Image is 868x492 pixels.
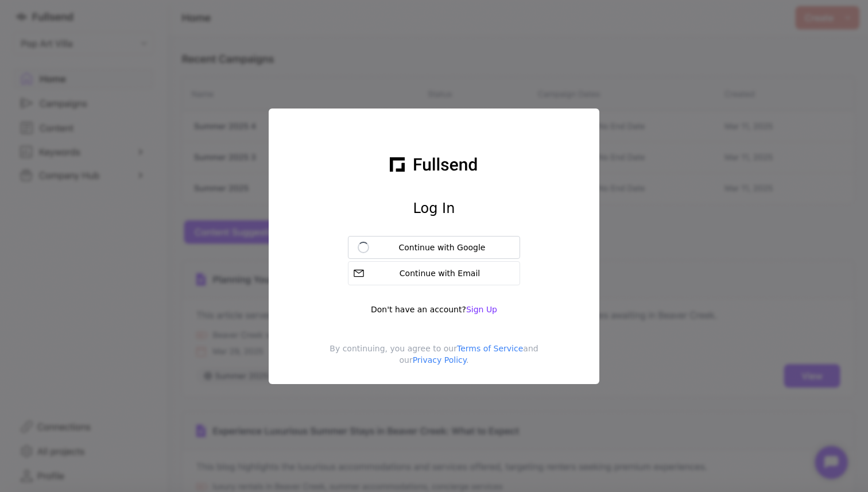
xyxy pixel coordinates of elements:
a: Privacy Policy [413,355,466,365]
div: By continuing, you agree to our and our . [278,343,590,375]
span: Sign Up [466,305,497,314]
a: Terms of Service [457,344,523,353]
button: Continue with Email [348,261,520,285]
div: Continue with Google [374,242,510,253]
h1: Log In [413,199,455,218]
div: Don't have an account? [348,304,520,315]
div: Continue with Email [369,268,515,279]
button: Continue with Google [348,236,520,259]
